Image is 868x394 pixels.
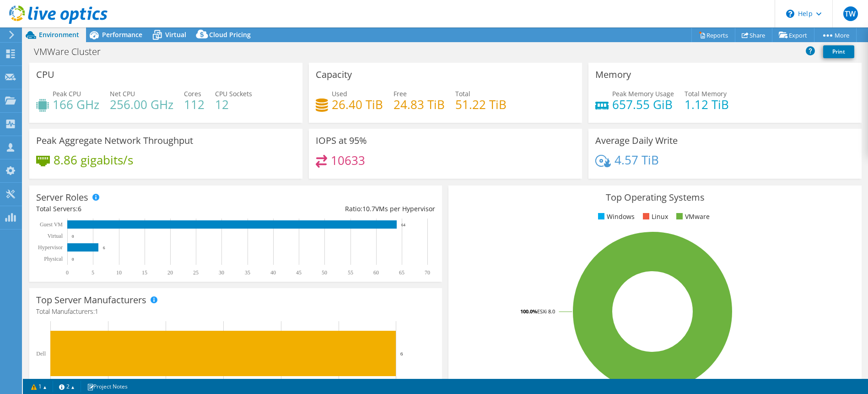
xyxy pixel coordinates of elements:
[36,204,236,214] div: Total Servers:
[184,89,201,98] span: Cores
[53,381,81,392] a: 2
[691,28,735,42] a: Reports
[348,269,353,276] text: 55
[520,308,537,315] tspan: 100.0%
[25,381,53,392] a: 1
[102,30,142,39] span: Performance
[685,89,727,98] span: Total Memory
[455,192,854,202] h3: Top Operating Systems
[81,381,134,392] a: Project Notes
[595,70,631,80] h3: Memory
[44,256,63,262] text: Physical
[674,212,710,222] li: VMware
[36,70,54,80] h3: CPU
[270,269,276,276] text: 40
[53,89,81,98] span: Peak CPU
[537,308,555,315] tspan: ESXi 8.0
[236,204,435,214] div: Ratio: VMs per Hypervisor
[66,269,69,276] text: 0
[110,99,173,109] h4: 256.00 GHz
[455,89,470,98] span: Total
[36,306,435,317] h4: Total Manufacturers:
[332,89,347,98] span: Used
[399,269,404,276] text: 65
[165,30,186,39] span: Virtual
[219,269,224,276] text: 30
[184,99,205,109] h4: 112
[843,6,858,21] span: TW
[455,99,507,109] h4: 51.22 TiB
[48,233,63,239] text: Virtual
[296,269,302,276] text: 45
[116,269,122,276] text: 10
[612,99,674,109] h4: 657.55 GiB
[245,269,250,276] text: 35
[54,155,133,165] h4: 8.86 gigabits/s
[425,269,430,276] text: 70
[786,10,794,18] svg: \n
[316,70,352,80] h3: Capacity
[735,28,772,42] a: Share
[36,136,193,146] h3: Peak Aggregate Network Throughput
[40,221,63,228] text: Guest VM
[400,351,403,356] text: 6
[53,99,99,109] h4: 166 GHz
[167,269,173,276] text: 20
[209,30,251,39] span: Cloud Pricing
[36,350,46,357] text: Dell
[193,269,199,276] text: 25
[316,136,367,146] h3: IOPS at 95%
[394,89,407,98] span: Free
[30,47,115,57] h1: VMWare Cluster
[72,234,74,239] text: 0
[641,212,668,222] li: Linux
[322,269,327,276] text: 50
[685,99,729,109] h4: 1.12 TiB
[103,246,105,250] text: 6
[595,136,678,146] h3: Average Daily Write
[772,28,814,42] a: Export
[92,269,94,276] text: 5
[215,89,252,98] span: CPU Sockets
[373,269,379,276] text: 60
[38,244,63,251] text: Hypervisor
[596,212,635,222] li: Windows
[823,45,854,58] a: Print
[394,99,445,109] h4: 24.83 TiB
[72,257,74,262] text: 0
[39,30,79,39] span: Environment
[332,99,383,109] h4: 26.40 TiB
[110,89,135,98] span: Net CPU
[362,204,375,213] span: 10.7
[215,99,252,109] h4: 12
[612,89,674,98] span: Peak Memory Usage
[401,223,406,227] text: 64
[331,155,365,165] h4: 10633
[615,155,659,165] h4: 4.57 TiB
[36,295,146,305] h3: Top Server Manufacturers
[36,192,88,202] h3: Server Roles
[814,28,857,42] a: More
[142,269,147,276] text: 15
[78,204,81,213] span: 6
[95,307,98,316] span: 1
